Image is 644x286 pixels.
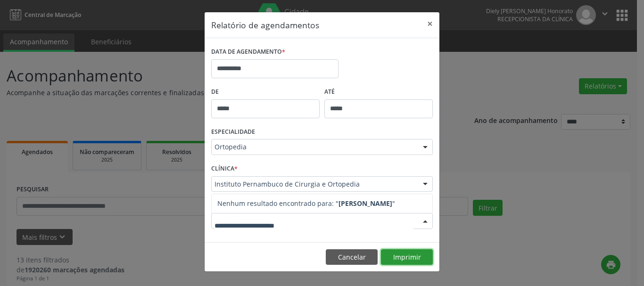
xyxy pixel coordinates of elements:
[211,85,320,99] label: De
[215,142,413,152] span: Ortopedia
[339,199,392,208] strong: [PERSON_NAME]
[211,125,255,139] label: ESPECIALIDADE
[215,180,413,189] span: Instituto Pernambuco de Cirurgia e Ortopedia
[381,249,433,265] button: Imprimir
[326,249,378,265] button: Cancelar
[211,19,319,31] h5: Relatório de agendamentos
[324,85,433,99] label: ATÉ
[211,45,285,59] label: DATA DE AGENDAMENTO
[211,162,238,176] label: CLÍNICA
[421,12,439,35] button: Close
[217,199,395,208] span: Nenhum resultado encontrado para: " "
